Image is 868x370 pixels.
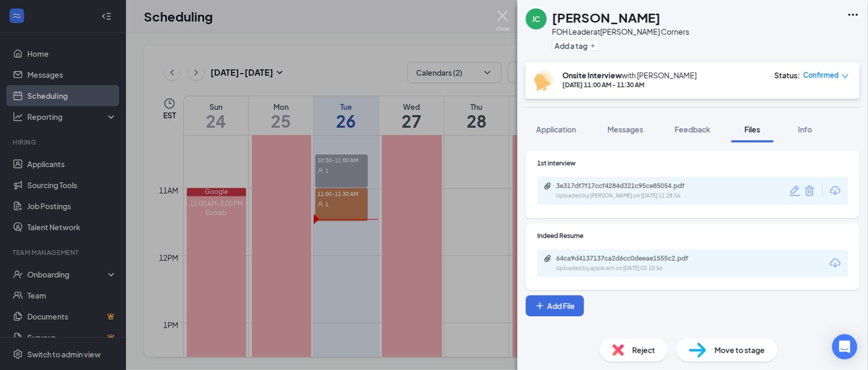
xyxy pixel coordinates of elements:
[789,184,801,197] svg: Pencil
[552,40,599,51] button: PlusAdd a tag
[544,182,714,200] a: Paperclip3e317df7f17ccf4284d321c95ce85054.pdfUploaded by [PERSON_NAME] on [DATE] 11:28:56
[803,184,816,197] svg: Trash
[675,125,711,134] span: Feedback
[544,182,552,190] svg: Paperclip
[775,70,800,80] div: Status :
[556,254,703,263] div: 64ca9d4137137ca2d6cc0deeae1555c2.pdf
[632,344,655,356] span: Reject
[526,295,584,316] button: Add FilePlus
[608,125,643,134] span: Messages
[745,125,760,134] span: Files
[552,8,661,26] h1: [PERSON_NAME]
[829,184,842,197] svg: Download
[552,26,690,37] div: FOH Leader at [PERSON_NAME] Corners
[563,70,622,80] b: Onsite Interview
[715,344,765,356] span: Move to stage
[563,80,697,89] div: [DATE] 11:00 AM - 11:30 AM
[590,43,596,49] svg: Plus
[544,254,714,273] a: Paperclip64ca9d4137137ca2d6cc0deeae1555c2.pdfUploaded by applicant on [DATE] 03:10:56
[847,8,860,21] svg: Ellipses
[798,125,812,134] span: Info
[532,14,541,24] div: JC
[556,182,703,190] div: 3e317df7f17ccf4284d321c95ce85054.pdf
[537,159,848,168] div: 1st interview
[842,73,849,80] span: down
[563,70,697,80] div: with [PERSON_NAME]
[536,125,576,134] span: Application
[544,254,552,263] svg: Paperclip
[803,70,839,80] span: Confirmed
[535,301,545,311] svg: Plus
[556,264,714,273] div: Uploaded by applicant on [DATE] 03:10:56
[829,257,842,270] svg: Download
[556,192,714,200] div: Uploaded by [PERSON_NAME] on [DATE] 11:28:56
[537,231,848,240] div: Indeed Resume
[832,334,858,359] div: Open Intercom Messenger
